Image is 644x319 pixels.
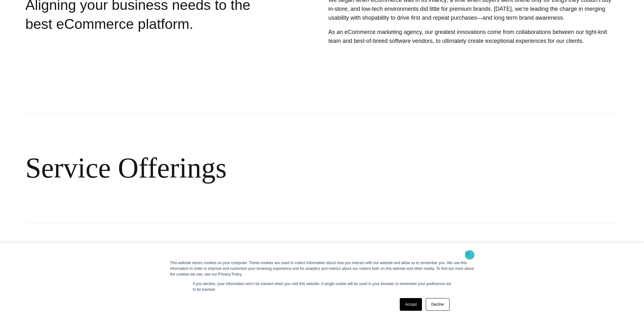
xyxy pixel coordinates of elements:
[464,251,472,257] a: ×
[426,298,449,311] a: Decline
[328,28,619,45] p: As an eCommerce marketing agency, our greatest innovations come from collaborations between our t...
[193,281,451,292] p: If you decline, your information won’t be tracked when you visit this website. A single cookie wi...
[400,298,422,311] a: Accept
[25,113,619,223] h2: Service Offerings
[170,260,474,277] div: This website stores cookies on your computer. These cookies are used to collect information about...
